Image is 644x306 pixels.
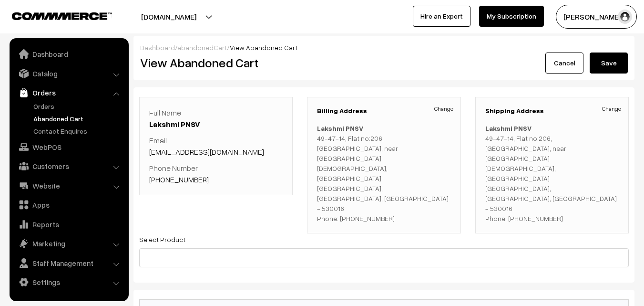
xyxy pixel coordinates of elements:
b: Lakshmi PNSV [317,124,363,132]
h2: View Abandoned Cart [140,55,377,70]
img: user [618,10,632,24]
b: Lakshmi PNSV [485,124,532,132]
a: [EMAIL_ADDRESS][DOMAIN_NAME] [149,147,264,157]
span: View Abandoned Cart [230,43,297,52]
a: Hire an Expert [413,6,470,27]
a: Change [434,105,453,113]
img: COMMMERCE [12,12,112,20]
a: Reports [12,216,125,233]
a: WebPOS [12,138,125,156]
p: 49-47-14, Flat no:206, [GEOGRAPHIC_DATA], near [GEOGRAPHIC_DATA][DEMOGRAPHIC_DATA], [GEOGRAPHIC_D... [485,123,619,223]
a: Customers [12,158,125,175]
a: abandonedCart [177,43,227,52]
a: Contact Enquires [31,126,125,136]
p: Phone Number [149,162,283,185]
a: Dashboard [12,45,125,63]
a: Apps [12,196,125,213]
a: Orders [12,84,125,101]
button: [DOMAIN_NAME] [108,5,230,29]
a: Abandoned Cart [31,114,125,124]
a: COMMMERCE [12,10,95,21]
a: Orders [31,101,125,111]
button: [PERSON_NAME] [556,5,637,29]
a: Catalog [12,65,125,82]
div: / / [140,42,628,53]
a: Lakshmi PNSV [149,119,200,129]
a: Dashboard [140,43,175,52]
h3: Shipping Address [485,107,619,115]
a: Cancel [545,53,583,74]
a: Settings [12,274,125,291]
a: Change [602,105,621,113]
a: [PHONE_NUMBER] [149,175,209,184]
p: 49-47-14, Flat no:206, [GEOGRAPHIC_DATA], near [GEOGRAPHIC_DATA][DEMOGRAPHIC_DATA], [GEOGRAPHIC_D... [317,123,450,223]
a: Website [12,177,125,194]
a: Staff Management [12,254,125,272]
p: Full Name [149,107,283,130]
h3: Billing Address [317,107,450,115]
label: Select Product [139,234,185,244]
a: Marketing [12,235,125,252]
button: Save [590,53,628,74]
a: My Subscription [479,6,544,27]
p: Email [149,135,283,158]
